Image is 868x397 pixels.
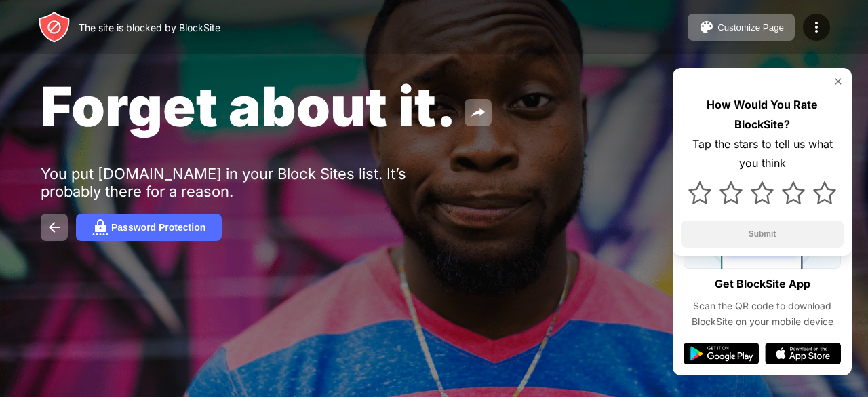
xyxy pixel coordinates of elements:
[681,221,844,248] button: Submit
[92,219,108,235] img: password.svg
[751,181,774,204] img: star.svg
[719,181,743,204] img: star.svg
[38,11,71,43] img: header-logo.svg
[684,343,759,364] img: google-play.svg
[111,222,205,233] div: Password Protection
[41,165,460,200] div: You put [DOMAIN_NAME] in your Block Sites list. It’s probably there for a reason.
[813,181,836,204] img: star.svg
[46,219,62,235] img: back.svg
[79,22,220,33] div: The site is blocked by BlockSite
[765,343,841,364] img: app-store.svg
[698,19,715,35] img: pallet.svg
[808,19,825,35] img: menu-icon.svg
[833,76,844,87] img: rate-us-close.svg
[717,22,784,33] div: Customize Page
[782,181,805,204] img: star.svg
[681,95,844,134] div: How Would You Rate BlockSite?
[681,134,844,174] div: Tap the stars to tell us what you think
[688,14,795,41] button: Customize Page
[688,181,711,204] img: star.svg
[470,105,486,121] img: share.svg
[76,214,222,241] button: Password Protection
[41,73,456,139] span: Forget about it.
